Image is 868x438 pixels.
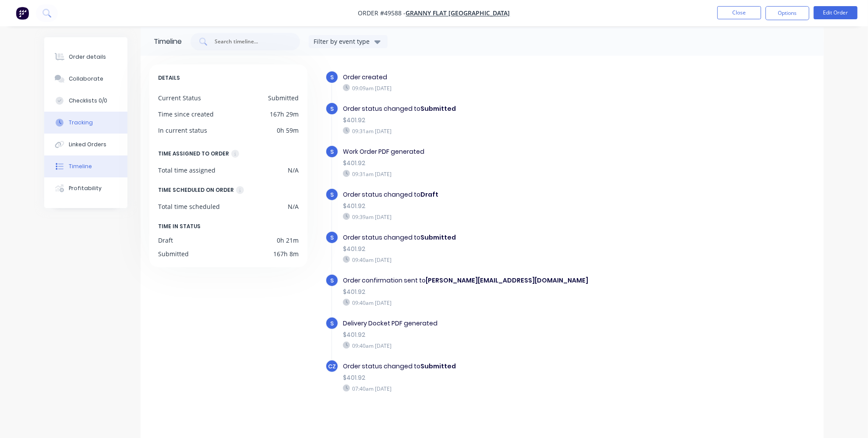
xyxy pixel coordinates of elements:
[69,141,106,148] div: Linked Orders
[343,170,646,178] div: 09:31am [DATE]
[44,155,127,177] button: Timeline
[158,249,189,258] div: Submitted
[426,276,588,285] b: [PERSON_NAME][EMAIL_ADDRESS][DOMAIN_NAME]
[343,385,646,392] div: 07:40am [DATE]
[343,299,646,307] div: 09:40am [DATE]
[158,222,201,231] span: TIME IN STATUS
[343,84,646,92] div: 09:09am [DATE]
[343,190,646,199] div: Order status changed to
[69,75,103,83] div: Collaborate
[158,73,180,83] span: DETAILS
[44,46,127,68] button: Order details
[69,184,102,192] div: Profitability
[309,35,388,48] button: Filter by event type
[330,319,334,328] span: S
[154,36,182,47] div: Timeline
[158,149,229,159] div: TIME ASSIGNED TO ORDER
[343,116,646,125] div: $401.92
[214,37,286,46] input: Search timeline...
[288,166,299,175] div: N/A
[343,319,646,328] div: Delivery Docket PDF generated
[69,53,106,61] div: Order details
[158,93,201,102] div: Current Status
[314,37,372,46] div: Filter by event type
[343,256,646,264] div: 09:40am [DATE]
[420,233,456,242] b: Submitted
[343,159,646,168] div: $401.92
[69,162,92,170] div: Timeline
[328,362,336,371] span: CZ
[330,73,334,81] span: S
[358,9,406,18] span: Order #49588 -
[343,201,646,211] div: $401.92
[343,73,646,82] div: Order created
[766,6,809,20] button: Options
[158,202,220,211] div: Total time scheduled
[44,68,127,90] button: Collaborate
[343,104,646,113] div: Order status changed to
[44,177,127,199] button: Profitability
[330,148,334,156] span: S
[343,287,646,297] div: $401.92
[158,126,207,135] div: In current status
[420,362,456,371] b: Submitted
[330,233,334,242] span: S
[343,127,646,135] div: 09:31am [DATE]
[44,134,127,155] button: Linked Orders
[343,213,646,221] div: 09:39am [DATE]
[273,249,299,258] div: 167h 8m
[330,191,334,199] span: S
[330,276,334,285] span: S
[406,9,510,18] a: Granny Flat [GEOGRAPHIC_DATA]
[69,119,93,127] div: Tracking
[277,236,299,245] div: 0h 21m
[268,93,299,102] div: Submitted
[343,147,646,156] div: Work Order PDF generated
[343,233,646,242] div: Order status changed to
[288,202,299,211] div: N/A
[330,105,334,113] span: S
[158,166,215,175] div: Total time assigned
[158,236,173,245] div: Draft
[16,7,29,20] img: Factory
[343,373,646,382] div: $401.92
[44,112,127,134] button: Tracking
[158,185,234,195] div: TIME SCHEDULED ON ORDER
[158,109,214,119] div: Time since created
[343,342,646,350] div: 09:40am [DATE]
[343,276,646,285] div: Order confirmation sent to
[420,190,438,199] b: Draft
[420,104,456,113] b: Submitted
[343,244,646,254] div: $401.92
[277,126,299,135] div: 0h 59m
[69,97,107,105] div: Checklists 0/0
[717,6,761,19] button: Close
[343,362,646,371] div: Order status changed to
[270,109,299,119] div: 167h 29m
[343,330,646,339] div: $401.92
[814,6,857,19] button: Edit Order
[44,90,127,112] button: Checklists 0/0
